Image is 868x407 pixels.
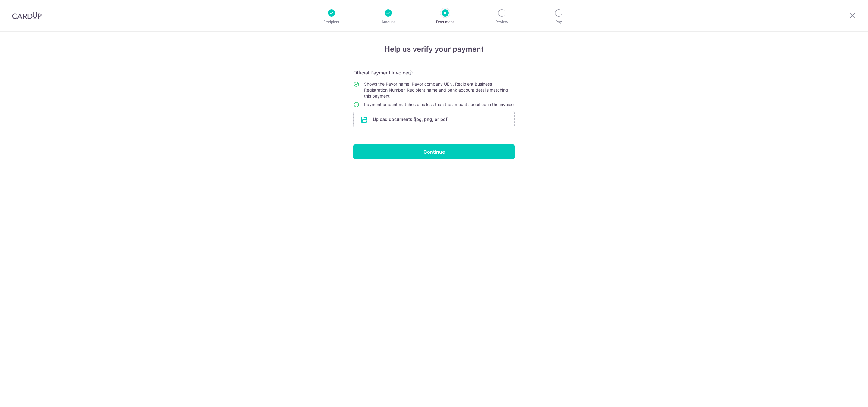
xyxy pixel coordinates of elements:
h6: Official Payment Invoice [353,69,515,76]
p: Recipient [309,19,354,25]
p: Pay [536,19,581,25]
input: Continue [353,144,515,159]
h4: Help us verify your payment [353,44,515,55]
div: Upload documents (jpg, png, or pdf) [353,111,515,127]
img: CardUp [12,12,42,19]
iframe: Opens a widget where you can find more information [829,389,862,404]
p: Document [423,19,467,25]
span: Payment amount matches or is less than the amount specified in the invoice [364,102,514,107]
span: Shows the Payor name, Payor company UEN, Recipient Business Registration Number, Recipient name a... [364,81,508,99]
p: Review [480,19,524,25]
p: Amount [366,19,410,25]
